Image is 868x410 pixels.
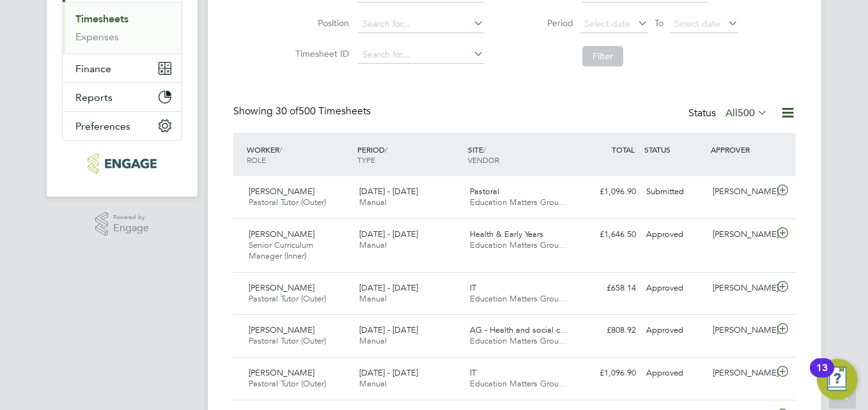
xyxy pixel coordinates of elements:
button: Open Resource Center, 13 new notifications [817,359,858,400]
div: Approved [641,320,708,341]
span: [DATE] - [DATE] [359,186,418,197]
button: Preferences [63,112,182,140]
div: £658.14 [575,278,641,299]
span: Health & Early Years [470,229,543,239]
span: AG - Health and social c… [470,324,568,335]
span: 500 [738,107,755,119]
span: [PERSON_NAME] [249,229,314,239]
label: Period [516,17,573,29]
label: All [725,107,768,119]
span: IT [470,282,476,293]
span: Engage [113,223,149,234]
div: 13 [816,368,828,384]
span: Reports [75,91,112,103]
span: IT [470,367,476,378]
label: Position [291,17,349,29]
span: [PERSON_NAME] [249,282,314,293]
span: 500 Timesheets [275,105,371,118]
span: Manual [359,239,387,250]
div: £1,646.50 [575,224,641,245]
div: Showing [233,105,373,118]
div: [PERSON_NAME] [708,224,774,245]
span: Education Matters Grou… [470,197,567,208]
span: Powered by [113,212,149,223]
span: Select date [674,18,720,29]
span: [DATE] - [DATE] [359,282,418,293]
span: [PERSON_NAME] [249,324,314,335]
span: [DATE] - [DATE] [359,229,418,239]
div: STATUS [641,138,708,161]
div: [PERSON_NAME] [708,278,774,299]
button: Finance [63,54,182,82]
span: Finance [75,63,111,75]
input: Search for... [358,46,484,64]
div: Approved [641,224,708,245]
input: Search for... [358,15,484,33]
span: / [385,144,387,155]
span: Pastoral Tutor (Outer) [249,293,326,304]
div: £1,096.90 [575,181,641,202]
div: Status [688,105,770,123]
span: Education Matters Grou… [470,239,567,250]
div: APPROVER [708,138,774,161]
span: Select date [584,18,630,29]
span: [PERSON_NAME] [249,367,314,378]
div: £808.92 [575,320,641,341]
span: [DATE] - [DATE] [359,324,418,335]
span: To [651,15,667,31]
div: WORKER [244,138,354,171]
span: [PERSON_NAME] [249,186,314,197]
div: SITE [465,138,575,171]
div: [PERSON_NAME] [708,181,774,202]
span: Manual [359,293,387,304]
span: Pastoral Tutor (Outer) [249,378,326,389]
a: Powered byEngage [95,212,150,236]
a: Go to home page [62,153,182,174]
span: 30 of [275,105,298,118]
a: Timesheets [75,13,128,25]
span: / [483,144,486,155]
span: Preferences [75,120,130,132]
span: Education Matters Grou… [470,335,567,346]
span: Manual [359,378,387,389]
span: Pastoral Tutor (Outer) [249,197,326,208]
label: Timesheet ID [291,48,349,59]
span: Senior Curriculum Manager (Inner) [249,239,313,261]
div: Approved [641,278,708,299]
div: Submitted [641,181,708,202]
span: Pastoral Tutor (Outer) [249,335,326,346]
div: Timesheets [63,2,182,54]
span: Education Matters Grou… [470,293,567,304]
div: Approved [641,363,708,384]
span: TOTAL [612,144,635,155]
span: Manual [359,197,387,208]
span: ROLE [247,155,266,165]
span: / [279,144,282,155]
div: [PERSON_NAME] [708,363,774,384]
span: [DATE] - [DATE] [359,367,418,378]
span: Pastoral [470,186,499,197]
div: [PERSON_NAME] [708,320,774,341]
a: Expenses [75,31,119,43]
button: Reports [63,83,182,111]
img: educationmattersgroup-logo-retina.png [88,153,156,174]
span: TYPE [357,155,375,165]
div: £1,096.90 [575,363,641,384]
button: Filter [582,46,623,66]
span: Education Matters Grou… [470,378,567,389]
span: VENDOR [468,155,499,165]
span: Manual [359,335,387,346]
div: PERIOD [354,138,465,171]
